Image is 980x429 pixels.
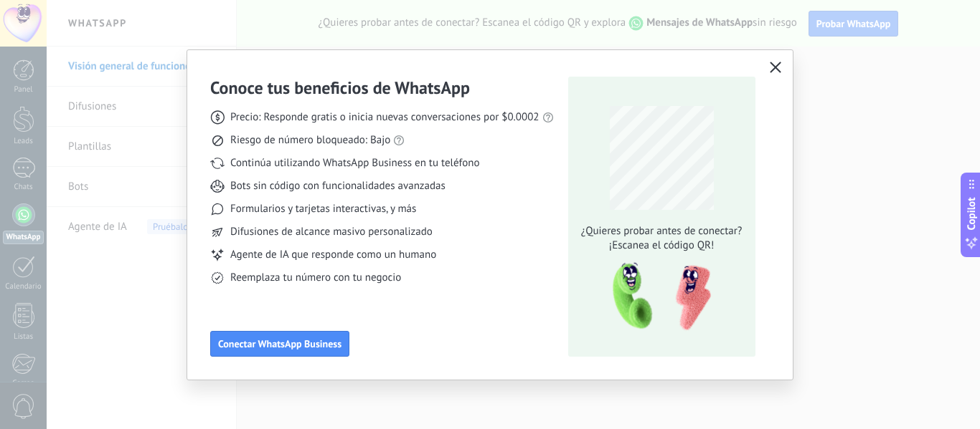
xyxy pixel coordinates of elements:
span: Precio: Responde gratis o inicia nuevas conversaciones por $0.0002 [230,110,540,125]
span: Formularios y tarjetas interactivas, y más [230,202,416,216]
span: Bots sin código con funcionalidades avanzadas [230,179,446,193]
span: Copilot [964,197,979,230]
span: Agente de IA que responde como un humano [230,248,436,262]
span: ¡Escanea el código QR! [577,238,746,253]
img: qr-pic-1x.png [600,259,714,335]
h3: Conoce tus beneficios de WhatsApp [210,77,470,99]
span: Reemplaza tu número con tu negocio [230,271,401,285]
span: Difusiones de alcance masivo personalizado [230,225,433,239]
span: ¿Quieres probar antes de conectar? [577,224,746,238]
span: Riesgo de número bloqueado: Bajo [230,133,390,148]
span: Conectar WhatsApp Business [218,339,341,349]
span: Continúa utilizando WhatsApp Business en tu teléfono [230,156,479,170]
button: Conectar WhatsApp Business [210,331,349,357]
